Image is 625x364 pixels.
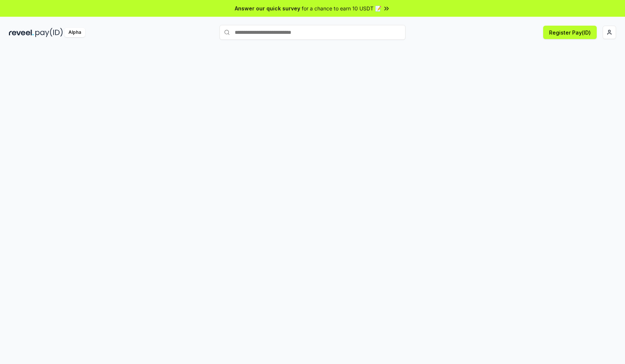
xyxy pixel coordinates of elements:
span: Answer our quick survey [235,4,300,12]
div: Alpha [64,28,85,37]
button: Register Pay(ID) [543,26,597,39]
span: for a chance to earn 10 USDT 📝 [302,4,381,12]
img: pay_id [35,28,63,37]
img: reveel_dark [9,28,34,37]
